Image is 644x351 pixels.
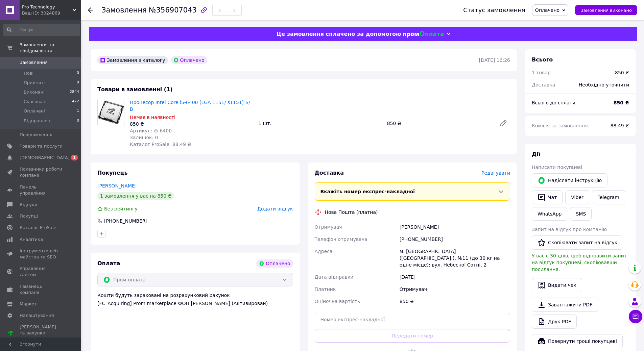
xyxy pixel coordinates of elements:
span: Отримувач [315,224,342,230]
span: Дата відправки [315,274,354,280]
div: Замовлення з каталогу [97,56,168,64]
a: Telegram [592,190,625,204]
a: [PERSON_NAME] [97,183,137,189]
div: [PHONE_NUMBER] [103,218,148,224]
span: Платник [315,286,336,292]
button: Повернути гроші покупцеві [532,334,623,348]
input: Номер експрес-накладної [315,313,510,326]
span: Написати покупцеві [532,165,582,170]
span: Гаманець компанії [20,283,63,296]
span: Всього до сплати [532,100,575,105]
div: м. [GEOGRAPHIC_DATA] ([GEOGRAPHIC_DATA].), №11 (до 30 кг на одне місце): вул. Небесної Сотні, 2 [398,245,511,271]
span: Вкажіть номер експрес-накладної [320,189,415,194]
span: Без рейтингу [104,206,138,211]
span: У вас є 30 днів, щоб відправити запит на відгук покупцеві, скопіювавши посилання. [532,253,627,272]
span: 1 [77,108,79,114]
span: Замовлення [101,6,147,14]
span: Редагувати [481,170,510,176]
span: [DEMOGRAPHIC_DATA] [20,155,70,161]
a: Процесор Intel Core i5-6400 (LGA 1151/ s1151) Б/В [130,100,250,112]
span: 0 [77,80,79,86]
span: Немає в наявності [130,115,175,120]
time: [DATE] 16:26 [479,57,510,63]
img: evopay logo [403,31,444,37]
div: [PHONE_NUMBER] [398,233,511,245]
button: Чат [532,190,563,204]
span: Адреса [315,249,333,254]
span: Оплата [97,260,120,267]
span: Покупці [20,213,38,219]
span: Додати відгук [257,206,293,211]
div: Статус замовлення [463,7,525,14]
div: Нова Пошта (платна) [323,209,380,216]
button: Замовлення виконано [575,5,637,15]
span: Оплачені [24,108,45,114]
div: Prom топ [20,336,63,343]
span: Замовлення виконано [580,8,632,13]
div: [DATE] [398,271,511,283]
span: 1 товар [532,70,551,75]
span: Pro Technology [22,4,73,10]
div: 1 замовлення у вас на 850 ₴ [97,192,174,200]
span: Відправлені [24,118,51,124]
span: Товари в замовленні (1) [97,86,173,93]
span: Оціночна вартість [315,299,360,304]
span: Товари та послуги [20,143,63,149]
span: Нові [24,70,33,76]
span: Всього [532,56,553,63]
span: Інструменти веб-майстра та SEO [20,248,63,260]
button: SMS [570,207,592,221]
span: Телефон отримувача [315,236,367,242]
div: Оплачено [171,56,207,64]
span: 0 [77,70,79,76]
div: Кошти будуть зараховані на розрахунковий рахунок [97,292,293,307]
span: Це замовлення сплачено за допомогою [276,31,401,37]
span: 1 [71,155,78,160]
b: 850 ₴ [614,100,629,105]
span: Аналітика [20,236,43,243]
span: Дії [532,151,540,157]
button: Чат з покупцем [629,310,642,323]
div: [FC_Acquiring] Prom marketplace ФОП [PERSON_NAME] (Активирован) [97,300,293,307]
span: 88.49 ₴ [611,123,629,128]
a: Viber [565,190,589,204]
a: Редагувати [497,117,510,130]
button: Надіслати інструкцію [532,173,607,187]
span: Замовлення та повідомлення [20,42,81,54]
div: 850 ₴ [398,295,511,307]
div: 1 шт. [256,119,384,128]
span: Показники роботи компанії [20,166,63,178]
div: Ваш ID: 3024869 [22,10,81,16]
span: Запит на відгук про компанію [532,227,607,232]
div: Необхідно уточнити [575,77,633,92]
span: Прийняті [24,80,45,86]
span: Виконані [24,89,45,95]
span: Артикул: i5-6400 [130,128,172,133]
div: Оплачено [256,259,293,268]
div: Повернутися назад [88,7,93,14]
span: Покупець [97,170,128,176]
span: Комісія за замовлення [532,123,588,128]
a: WhatsApp [532,207,567,221]
span: №356907043 [149,6,197,14]
input: Пошук [3,24,80,36]
button: Скопіювати запит на відгук [532,235,623,250]
img: Процесор Intel Core i5-6400 (LGA 1151/ s1151) Б/В [98,99,124,126]
span: Повідомлення [20,132,52,138]
a: Друк PDF [532,315,577,329]
span: Замовлення [20,59,48,66]
span: Залишок: 0 [130,135,158,140]
span: Доставка [315,170,344,176]
span: Відгуки [20,202,37,208]
span: 422 [72,99,79,105]
span: Налаштування [20,312,54,319]
span: [PERSON_NAME] та рахунки [20,324,63,343]
span: Скасовані [24,99,47,105]
div: 850 ₴ [615,69,629,76]
span: Каталог ProSale [20,225,56,231]
span: Маркет [20,301,37,307]
span: 2844 [70,89,79,95]
span: 0 [77,118,79,124]
div: 850 ₴ [130,121,253,127]
span: Оплачено [535,7,559,13]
